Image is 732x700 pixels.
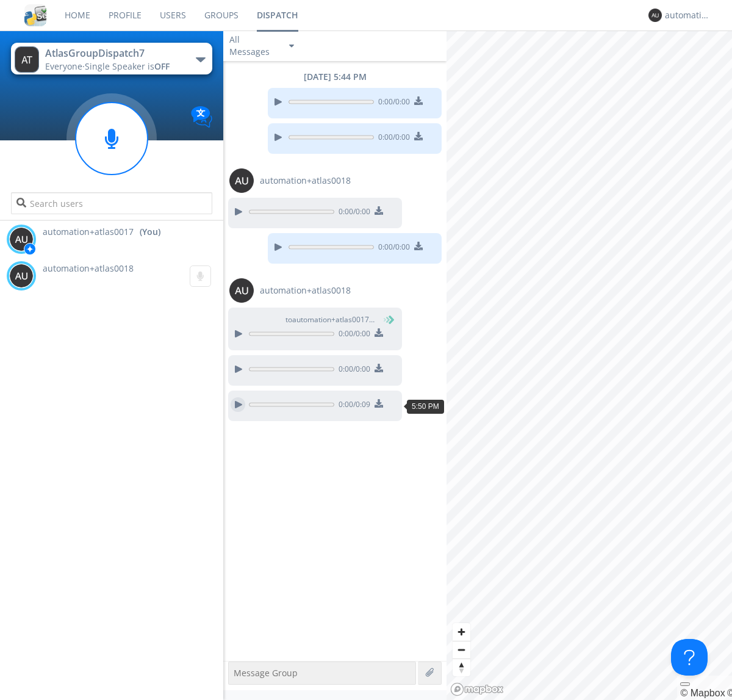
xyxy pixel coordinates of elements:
[229,168,254,193] img: 373638.png
[334,206,370,220] span: 0:00 / 0:00
[11,192,212,214] input: Search users
[229,34,278,58] div: All Messages
[260,175,351,187] span: automation+atlas0018
[375,364,383,372] img: download media button
[43,226,134,238] span: automation+atlas0017
[453,623,470,641] button: Zoom in
[375,328,383,337] img: download media button
[412,402,439,411] span: 5:50 PM
[289,45,294,48] img: caret-down-sm.svg
[191,106,212,128] img: Translation enabled
[140,226,160,238] div: (You)
[260,284,351,297] span: automation+atlas0018
[334,328,370,342] span: 0:00 / 0:00
[9,264,34,288] img: 373638.png
[154,60,170,72] span: OFF
[43,262,134,274] span: automation+atlas0018
[24,4,46,26] img: cddb5a64eb264b2086981ab96f4c1ba7
[334,399,370,413] span: 0:00 / 0:09
[414,242,423,250] img: download media button
[9,227,34,251] img: 373638.png
[375,314,393,325] span: (You)
[375,399,383,408] img: download media button
[285,314,377,325] span: to automation+atlas0017
[334,364,370,377] span: 0:00 / 0:00
[414,132,423,140] img: download media button
[45,46,182,60] div: AtlasGroupDispatch7
[665,9,711,21] div: automation+atlas0017
[15,46,39,73] img: 373638.png
[374,96,410,110] span: 0:00 / 0:00
[680,688,725,698] a: Mapbox
[453,659,470,676] span: Reset bearing to north
[671,639,708,676] iframe: Toggle Customer Support
[414,96,423,105] img: download media button
[453,659,470,676] button: Reset bearing to north
[453,641,470,659] button: Zoom out
[453,641,470,659] span: Zoom out
[45,60,182,73] div: Everyone ·
[374,132,410,145] span: 0:00 / 0:00
[229,278,254,303] img: 373638.png
[648,9,662,22] img: 373638.png
[680,682,690,686] button: Toggle attribution
[85,60,170,72] span: Single Speaker is
[374,242,410,255] span: 0:00 / 0:00
[450,682,504,696] a: Mapbox logo
[11,43,212,74] button: AtlasGroupDispatch7Everyone·Single Speaker isOFF
[223,71,447,83] div: [DATE] 5:44 PM
[375,206,383,215] img: download media button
